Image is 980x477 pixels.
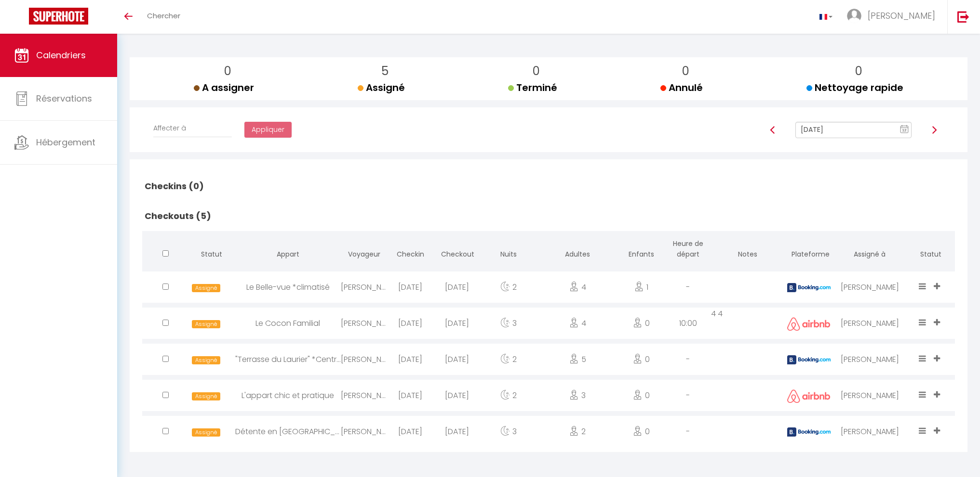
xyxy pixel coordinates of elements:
[537,416,618,447] div: 2
[508,81,557,94] span: Terminé
[480,231,537,269] th: Nuits
[142,201,955,231] h2: Checkouts (5)
[618,271,665,303] div: 1
[434,308,480,339] div: [DATE]
[537,231,618,269] th: Adultes
[36,92,92,104] span: Réservations
[29,8,88,25] img: Super Booking
[665,231,711,269] th: Heure de départ
[665,271,711,303] div: -
[787,427,831,437] img: booking2.png
[192,320,220,328] span: Assigné
[787,355,831,364] img: booking2.png
[194,81,254,94] span: A assigner
[618,231,665,269] th: Enfants
[192,284,220,292] span: Assigné
[387,344,433,375] div: [DATE]
[618,416,665,447] div: 0
[665,344,711,375] div: -
[957,11,969,23] img: logout
[341,271,387,303] div: [PERSON_NAME]
[787,283,831,292] img: booking2.png
[665,308,711,339] div: 10:00
[387,271,433,303] div: [DATE]
[341,416,387,447] div: [PERSON_NAME]
[235,344,341,375] div: "Terrasse du Laurier" *Centre-ville *[GEOGRAPHIC_DATA]
[387,416,433,447] div: [DATE]
[387,308,433,339] div: [DATE]
[833,231,906,269] th: Assigné à
[480,308,537,339] div: 3
[480,416,537,447] div: 3
[434,380,480,411] div: [DATE]
[833,308,906,339] div: [PERSON_NAME]
[387,231,433,269] th: Checkin
[480,271,537,303] div: 2
[537,344,618,375] div: 5
[36,49,86,61] span: Calendriers
[201,62,254,80] p: 0
[833,416,906,447] div: [PERSON_NAME]
[769,126,777,134] img: arrow-left3.svg
[618,308,665,339] div: 0
[787,389,831,403] img: airbnb2.png
[142,171,955,201] h2: Checkins (0)
[711,305,784,341] td: 4 4
[847,9,861,23] img: ...
[711,231,784,269] th: Notes
[365,62,405,80] p: 5
[387,380,433,411] div: [DATE]
[277,249,299,259] span: Appart
[660,81,703,94] span: Annulé
[192,356,220,364] span: Assigné
[516,62,557,80] p: 0
[902,128,907,132] text: 12
[434,231,480,269] th: Checkout
[618,344,665,375] div: 0
[618,380,665,411] div: 0
[36,136,95,148] span: Hébergement
[201,249,222,259] span: Statut
[192,428,220,437] span: Assigné
[480,344,537,375] div: 2
[930,126,938,134] img: arrow-right3.svg
[814,62,903,80] p: 0
[906,231,955,269] th: Statut
[235,380,341,411] div: L'appart chic et pratique
[868,10,935,22] span: [PERSON_NAME]
[341,380,387,411] div: [PERSON_NAME]
[358,81,405,94] span: Assigné
[833,380,906,411] div: [PERSON_NAME]
[833,271,906,303] div: [PERSON_NAME]
[784,231,833,269] th: Plateforme
[235,308,341,339] div: Le Cocon Familial
[235,271,341,303] div: Le Belle-vue *climatisé
[787,317,831,331] img: airbnb2.png
[434,416,480,447] div: [DATE]
[235,416,341,447] div: Détente en [GEOGRAPHIC_DATA]
[434,271,480,303] div: [DATE]
[537,308,618,339] div: 4
[192,392,220,400] span: Assigné
[537,380,618,411] div: 3
[833,344,906,375] div: [PERSON_NAME]
[665,380,711,411] div: -
[795,122,912,138] input: Select Date
[480,380,537,411] div: 2
[341,231,387,269] th: Voyageur
[668,62,703,80] p: 0
[434,344,480,375] div: [DATE]
[341,344,387,375] div: [PERSON_NAME]
[244,122,292,138] button: Appliquer
[537,271,618,303] div: 4
[806,81,903,94] span: Nettoyage rapide
[665,416,711,447] div: -
[341,308,387,339] div: [PERSON_NAME]
[147,11,180,21] span: Chercher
